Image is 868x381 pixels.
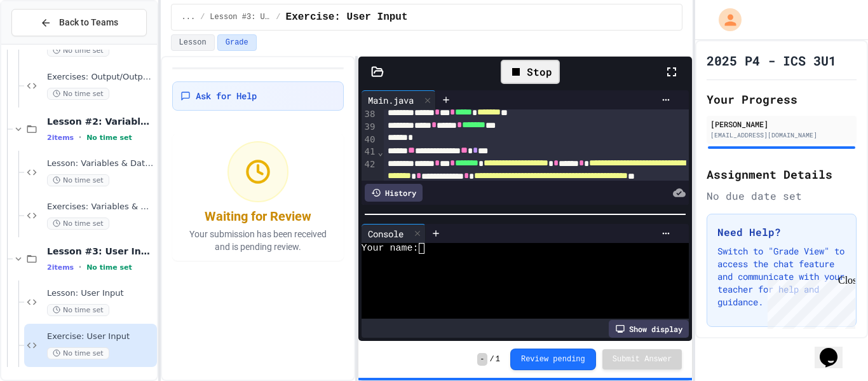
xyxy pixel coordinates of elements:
[362,158,377,197] div: 42
[365,184,423,202] div: History
[609,320,689,338] div: Show display
[47,304,109,316] span: No time set
[496,354,500,364] span: 1
[707,52,836,69] h1: 2025 P4 - ICS 3U1
[362,94,420,107] div: Main.java
[86,263,132,272] span: No time set
[490,354,494,364] span: /
[717,245,846,308] p: Switch to "Grade View" to access the chat feature and communicate with your teacher for help and ...
[717,225,846,240] h3: Need Help?
[47,263,74,272] span: 2 items
[47,116,154,127] span: Lesson #2: Variables & Data Types
[47,158,154,169] span: Lesson: Variables & Data Types
[362,224,426,243] div: Console
[47,218,109,230] span: No time set
[210,12,271,22] span: Lesson #3: User Input
[11,9,147,36] button: Back to Teams
[47,288,154,299] span: Lesson: User Input
[362,243,419,254] span: Your name:
[710,130,853,140] div: [EMAIL_ADDRESS][DOMAIN_NAME]
[362,108,377,121] div: 38
[710,118,853,130] div: [PERSON_NAME]
[362,227,410,240] div: Console
[5,5,88,81] div: Chat with us now!Close
[47,246,154,257] span: Lesson #3: User Input
[47,331,154,342] span: Exercise: User Input
[362,121,377,134] div: 39
[362,134,377,146] div: 40
[180,228,336,253] p: Your submission has been received and is pending review.
[602,349,682,370] button: Submit Answer
[59,16,118,29] span: Back to Teams
[477,353,487,366] span: -
[47,174,109,186] span: No time set
[79,132,81,142] span: •
[182,12,196,22] span: ...
[613,354,672,364] span: Submit Answer
[200,12,205,22] span: /
[205,207,311,225] div: Waiting for Review
[362,146,377,158] div: 41
[79,262,81,272] span: •
[501,60,560,84] div: Stop
[171,34,215,51] button: Lesson
[286,10,408,25] span: Exercise: User Input
[47,347,109,359] span: No time set
[707,90,857,108] h2: Your Progress
[510,349,596,370] button: Review pending
[705,5,745,34] div: My Account
[362,90,436,109] div: Main.java
[47,88,109,100] span: No time set
[276,12,280,22] span: /
[86,134,132,142] span: No time set
[707,188,857,204] div: No due date set
[47,202,154,212] span: Exercises: Variables & Data Types
[196,90,257,102] span: Ask for Help
[815,330,855,368] iframe: chat widget
[47,134,74,142] span: 2 items
[47,45,109,57] span: No time set
[377,147,383,157] span: Fold line
[47,72,154,83] span: Exercises: Output/Output Formatting
[763,275,855,329] iframe: chat widget
[217,34,257,51] button: Grade
[707,165,857,183] h2: Assignment Details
